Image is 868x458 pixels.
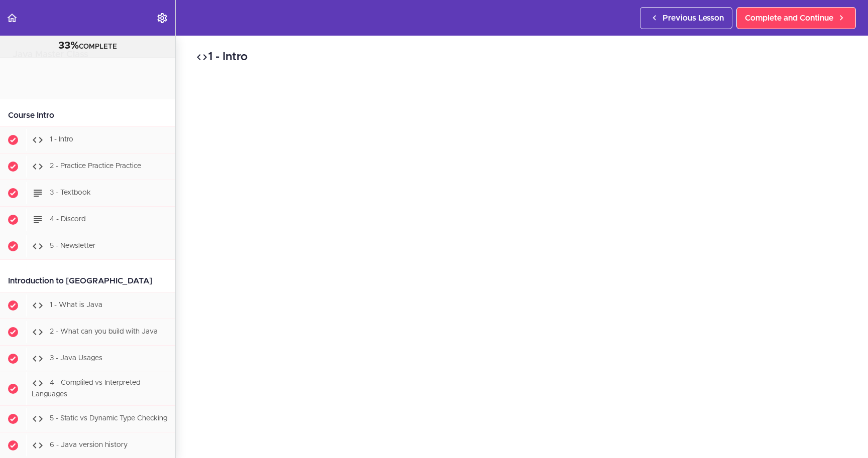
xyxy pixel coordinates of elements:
span: 1 - Intro [50,136,73,143]
svg: Back to course curriculum [6,12,18,24]
span: 6 - Java version history [50,441,128,448]
span: Previous Lesson [663,12,724,24]
span: 5 - Static vs Dynamic Type Checking [50,415,167,422]
span: 2 - What can you build with Java [50,328,158,335]
span: 33% [58,41,79,51]
span: 5 - Newsletter [50,242,95,249]
a: Previous Lesson [640,7,732,29]
a: Complete and Continue [736,7,856,29]
span: 4 - Discord [50,216,85,223]
span: 2 - Practice Practice Practice [50,163,141,170]
span: Complete and Continue [745,12,833,24]
h2: 1 - Intro [196,49,848,66]
span: 4 - Compliled vs Interpreted Languages [32,379,140,398]
svg: Settings Menu [156,12,168,24]
span: 1 - What is Java [50,301,102,309]
span: 3 - Java Usages [50,355,102,362]
div: COMPLETE [13,40,163,53]
span: 3 - Textbook [50,189,91,196]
